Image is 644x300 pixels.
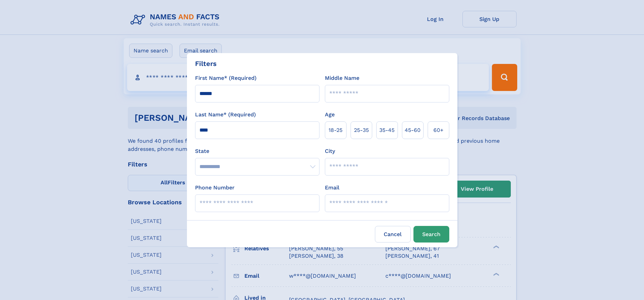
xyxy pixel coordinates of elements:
span: 60+ [433,126,444,134]
label: Age [325,111,335,119]
label: Cancel [375,226,411,243]
label: Middle Name [325,74,359,82]
label: Last Name* (Required) [195,111,256,119]
span: 45‑60 [405,126,421,134]
span: 35‑45 [379,126,395,134]
label: First Name* (Required) [195,74,257,82]
button: Search [413,226,449,243]
label: Email [325,184,339,192]
label: Phone Number [195,184,235,192]
label: City [325,147,335,155]
label: State [195,147,319,155]
div: Filters [195,59,217,69]
span: 25‑35 [354,126,369,134]
span: 18‑25 [329,126,342,134]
